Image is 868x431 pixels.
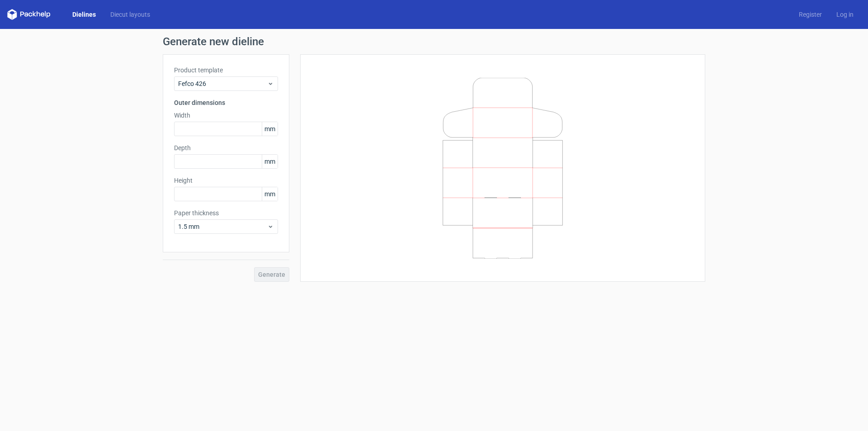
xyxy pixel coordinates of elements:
[262,187,278,201] span: mm
[103,10,157,19] a: Diecut layouts
[178,79,267,88] span: Fefco 426
[174,208,278,218] label: Paper thickness
[174,98,278,107] h3: Outer dimensions
[829,10,861,19] a: Log in
[163,36,705,47] h1: Generate new dieline
[174,143,278,152] label: Depth
[178,222,267,231] span: 1.5 mm
[262,155,278,168] span: mm
[174,176,278,185] label: Height
[65,10,103,19] a: Dielines
[792,10,829,19] a: Register
[174,66,278,75] label: Product template
[174,111,278,120] label: Width
[262,122,278,136] span: mm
